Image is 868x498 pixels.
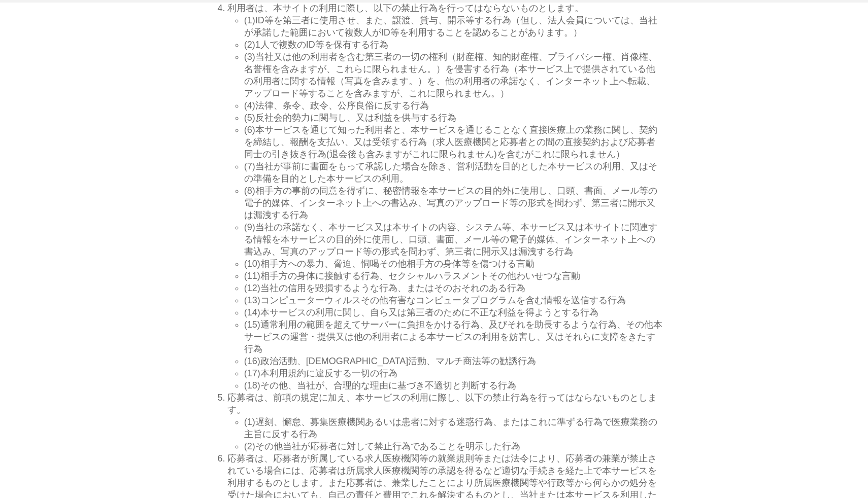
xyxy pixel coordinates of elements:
[227,393,657,415] span: 応募者は、前項の規定に加え、本サービスの利用に際し、以下の禁止行為を行ってはならないものとします。
[244,161,657,184] span: (7)当社が事前に書面をもって承認した場合を除き、営利活動を目的とした本サービスの利用、又はその準備を目的とした本サービスの利用。
[244,380,516,390] span: (18)その他、当社が、合理的な理由に基づき不適切と判断する行為
[244,40,388,50] span: (2)1人で複数のID等を保有する行為
[244,417,657,439] span: (1)遅刻、懈怠、募集医療機関あるいは患者に対する迷惑行為、またはこれに準ずる行為で医療業務の主旨に反する行為
[244,222,657,257] span: (9)当社の承諾なく、本サービス又は本サイトの内容、システム等、本サービス又は本サイトに関連する情報を本サービスの目的外に使用し、口頭、書面、メール等の電子的媒体、インターネット上への書込み、写...
[244,271,580,281] span: (11)相手方の身体に接触する行為、セクシャルハラスメントその他わいせつな言動
[244,100,429,111] span: (4)法律、条令、政令、公序良俗に反する行為
[244,356,536,366] span: (16)政治活動、[DEMOGRAPHIC_DATA]活動、マルチ商法等の勧誘行為
[244,441,520,451] span: (2)その他当社が応募者に対して禁止行為であることを明示した行為
[244,319,662,354] span: (15)通常利用の範囲を超えてサーバーに負担をかける行為、及びそれを助長するような行為、その他本サービスの運営・提供又は他の利用者による本サービスの利用を妨害し、又はそれらに支障をきたす行為
[244,283,525,293] span: (12)当社の信用を毀損するような行為、またはそのおそれのある行為
[227,3,584,13] span: 利用者は、本サイトの利用に際し、以下の禁止行為を行ってはならないものとします。
[244,368,397,378] span: (17)本利用規約に違反する一切の行為
[244,295,626,305] span: (13)コンピューターウィルスその他有害なコンピュータプログラムを含む情報を送信する行為
[244,259,535,269] span: (10)相手方への暴力、脅迫、恫喝その他相手方の身体等を傷つける言動
[244,52,657,98] span: (3)当社又は他の利用者を含む第三者の一切の権利（財産権、知的財産権、プライバシー権、肖像権、名誉権を含みますが、これらに限られません。）を侵害する行為（本サービス上で提供されている他の利用者に...
[244,186,657,220] span: (8)相手方の事前の同意を得ずに、秘密情報を本サービスの目的外に使用し、口頭、書面、メール等の電子的媒体、インターネット上への書込み、写真のアップロード等の形式を問わず、第三者に開示又は漏洩する行為
[244,307,598,317] span: (14)本サービスの利用に関し、自ら又は第三者のために不正な利益を得ようとする行為
[244,15,657,38] span: (1)ID等を第三者に使用させ、また、譲渡、貸与、開示等する行為（但し、法人会員については、当社が承諾した範囲において複数人がID等を利用することを認めることがあります。）
[244,113,456,123] span: (5)反社会的勢力に関与し、又は利益を供与する行為
[244,125,657,159] span: (6)本サービスを通じて知った利用者と、本サービスを通じることなく直接医療上の業務に関し、契約を締結し、報酬を支払い、又は受領する行為（求人医療機関と応募者との間の直接契約および応募者同士の引き...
